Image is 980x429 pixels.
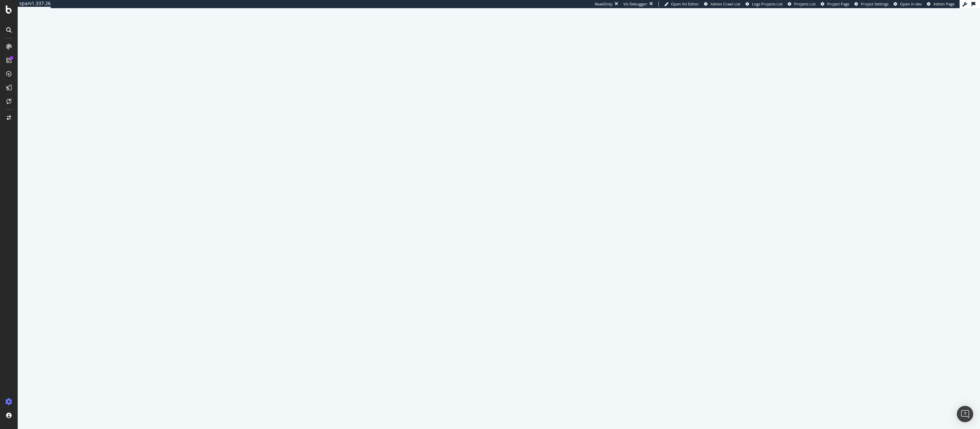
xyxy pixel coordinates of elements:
span: Admin Page [933,1,954,6]
a: Admin Page [927,1,954,7]
span: Open in dev [900,1,922,6]
span: Project Settings [861,1,888,6]
div: Viz Debugger: [623,1,648,7]
span: Admin Crawl List [710,1,740,6]
a: Projects List [788,1,816,7]
a: Open in dev [894,1,922,7]
div: Open Intercom Messenger [957,406,973,422]
a: Project Page [821,1,849,7]
span: Open Viz Editor [671,1,699,6]
span: Projects List [794,1,816,6]
span: Logs Projects List [752,1,783,6]
span: Project Page [827,1,849,6]
a: Admin Crawl List [704,1,740,7]
a: Open Viz Editor [664,1,699,7]
a: Logs Projects List [746,1,783,7]
a: Project Settings [854,1,888,7]
div: ReadOnly: [595,1,613,7]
